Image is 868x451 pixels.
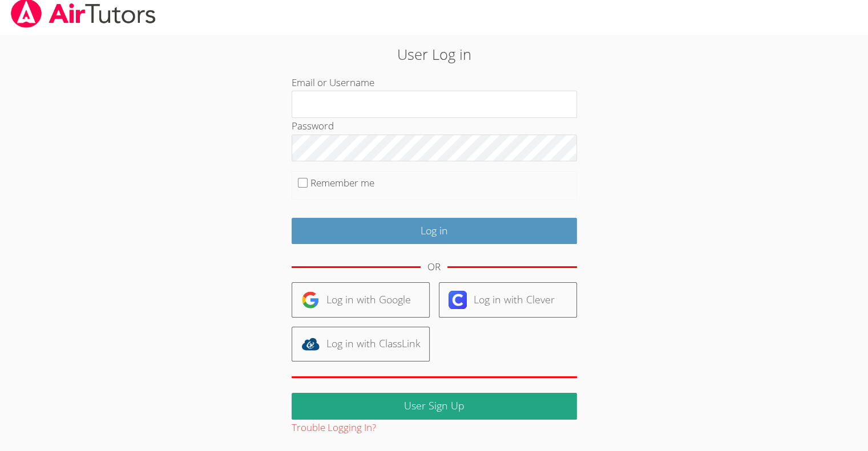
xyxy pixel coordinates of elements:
label: Email or Username [292,76,374,89]
img: google-logo-50288ca7cdecda66e5e0955fdab243c47b7ad437acaf1139b6f446037453330a.svg [301,291,320,309]
img: clever-logo-6eab21bc6e7a338710f1a6ff85c0baf02591cd810cc4098c63d3a4b26e2feb20.svg [449,291,467,309]
label: Password [292,119,334,132]
input: Log in [292,218,577,245]
label: Remember me [310,176,374,189]
h2: User Log in [200,43,668,65]
a: User Sign Up [292,393,577,420]
button: Trouble Logging In? [292,420,376,436]
a: Log in with Google [292,282,430,317]
img: classlink-logo-d6bb404cc1216ec64c9a2012d9dc4662098be43eaf13dc465df04b49fa7ab582.svg [301,335,320,353]
a: Log in with Clever [439,282,577,317]
div: OR [427,259,441,275]
a: Log in with ClassLink [292,327,430,361]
